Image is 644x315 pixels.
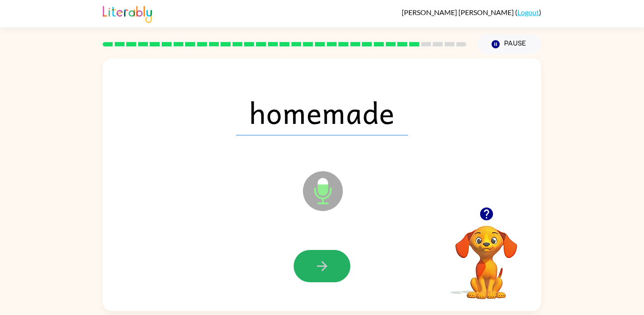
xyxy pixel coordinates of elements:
[103,4,152,23] img: Literably
[236,89,408,135] span: homemade
[517,8,539,16] a: Logout
[402,8,541,16] div: ( )
[402,8,515,16] span: [PERSON_NAME] [PERSON_NAME]
[442,212,531,300] video: Your browser must support playing .mp4 files to use Literably. Please try using another browser.
[477,34,541,54] button: Pause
